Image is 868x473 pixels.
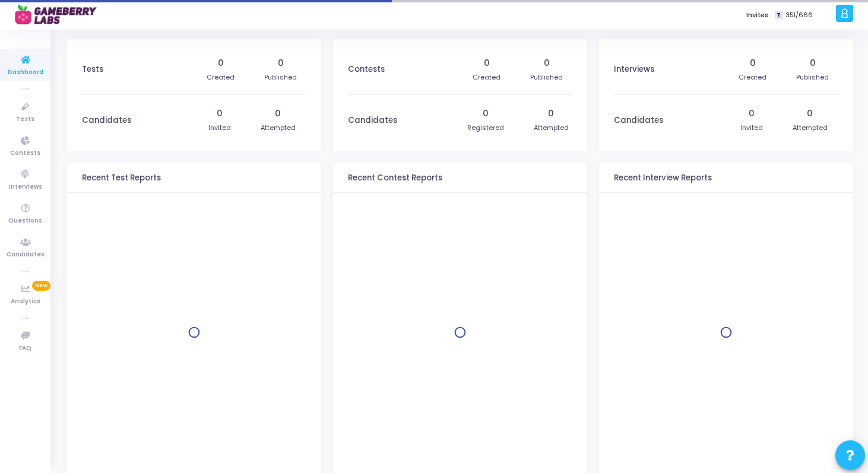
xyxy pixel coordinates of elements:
div: Published [530,72,563,82]
div: Registered [467,123,504,133]
div: 0 [548,107,554,120]
div: 0 [749,107,755,120]
span: T [775,11,783,20]
div: 0 [483,107,489,120]
div: Attempted [793,123,828,133]
span: Questions [8,216,42,226]
div: 0 [750,57,756,69]
h3: Candidates [614,116,663,125]
span: FAQ [19,344,31,354]
div: 0 [544,57,550,69]
div: Created [739,72,766,82]
div: 0 [218,57,224,69]
h3: Recent Test Reports [82,173,161,183]
span: Contests [10,148,40,158]
div: 0 [217,107,223,120]
img: logo [15,3,104,27]
div: Invited [740,123,763,133]
div: Created [473,72,500,82]
div: Published [796,72,829,82]
div: Invited [208,123,231,133]
h3: Tests [82,65,103,74]
div: Created [207,72,235,82]
div: Attempted [261,123,296,133]
h3: Contests [348,65,385,74]
div: 0 [484,57,490,69]
span: 351/666 [785,10,813,20]
h3: Interviews [614,65,654,74]
span: Interviews [9,182,42,192]
label: Invites: [746,10,770,20]
div: 0 [810,57,816,69]
span: Candidates [7,250,45,260]
h3: Candidates [348,116,397,125]
h3: Recent Contest Reports [348,173,442,183]
div: Published [264,72,297,82]
span: Tests [16,115,34,125]
div: 0 [278,57,284,69]
div: Attempted [534,123,569,133]
h3: Recent Interview Reports [614,173,712,183]
span: Dashboard [8,68,43,78]
h3: Candidates [82,116,131,125]
span: Analytics [11,297,40,307]
div: 0 [275,107,281,120]
div: 0 [807,107,813,120]
span: New [32,281,50,291]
